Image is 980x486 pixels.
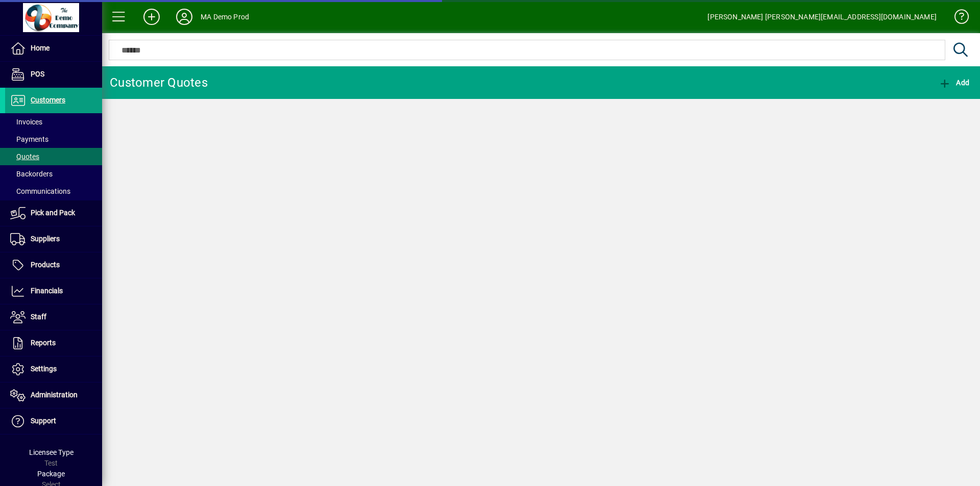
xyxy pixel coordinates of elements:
span: Products [31,261,60,269]
a: Products [5,252,102,278]
span: Suppliers [31,235,60,243]
a: Backorders [5,165,102,183]
button: Profile [168,8,201,26]
a: Staff [5,304,102,330]
a: Knowledge Base [947,2,967,35]
a: Financials [5,278,102,304]
span: POS [31,70,44,78]
span: Staff [31,313,46,321]
span: Licensee Type [29,448,73,456]
span: Quotes [10,152,39,161]
a: Administration [5,382,102,408]
span: Settings [31,365,57,373]
a: Pick and Pack [5,200,102,226]
span: Payments [10,135,48,143]
span: Add [939,79,969,87]
a: Support [5,408,102,434]
div: [PERSON_NAME] [PERSON_NAME][EMAIL_ADDRESS][DOMAIN_NAME] [707,9,937,25]
span: Communications [10,187,70,195]
a: Settings [5,356,102,382]
span: Package [37,470,65,478]
span: Backorders [10,170,53,178]
button: Add [135,8,168,26]
a: Payments [5,131,102,148]
a: Quotes [5,148,102,165]
div: MA Demo Prod [201,9,249,25]
span: Home [31,44,50,52]
a: Reports [5,330,102,356]
span: Financials [31,287,63,295]
div: Customer Quotes [110,74,208,91]
a: POS [5,62,102,87]
span: Invoices [10,118,42,126]
span: Support [31,417,56,425]
span: Pick and Pack [31,209,75,217]
span: Customers [31,96,65,104]
button: Add [936,73,972,92]
a: Suppliers [5,226,102,252]
span: Reports [31,339,56,347]
a: Home [5,36,102,61]
span: Administration [31,391,78,399]
a: Communications [5,183,102,200]
a: Invoices [5,113,102,131]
